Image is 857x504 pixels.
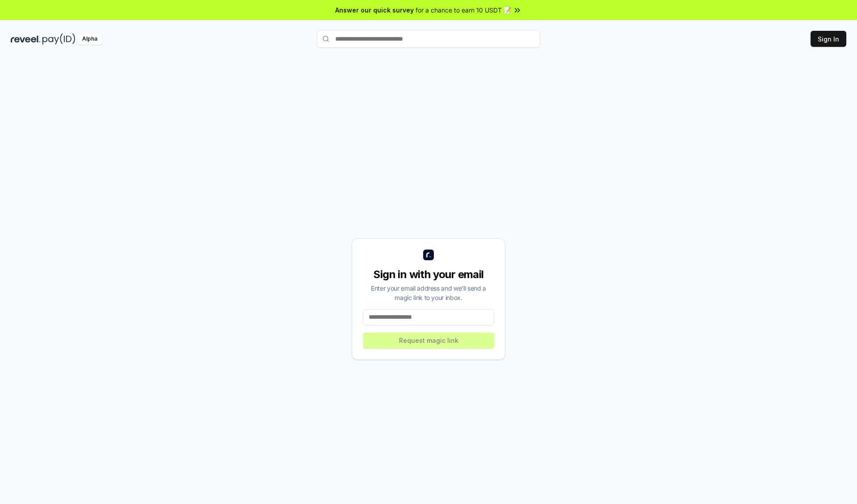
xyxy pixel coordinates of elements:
div: Alpha [77,33,102,45]
span: Answer our quick survey [335,5,414,15]
button: Sign In [811,31,846,47]
span: for a chance to earn 10 USDT 📝 [416,5,511,15]
img: pay_id [42,33,75,45]
div: Enter your email address and we’ll send a magic link to your inbox. [363,283,494,302]
img: logo_small [423,250,434,260]
div: Sign in with your email [363,267,494,282]
img: reveel_dark [11,33,41,45]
